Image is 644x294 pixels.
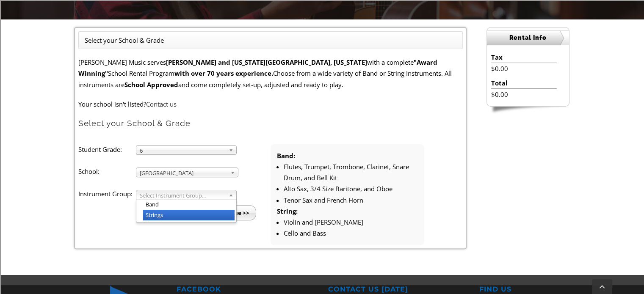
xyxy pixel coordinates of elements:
li: Alto Sax, 3/4 Size Baritone, and Oboe [284,183,418,194]
h2: FACEBOOK [177,285,316,294]
label: Instrument Group: [78,188,136,199]
div: Move To ... [3,57,641,64]
li: $0.00 [491,89,557,100]
strong: Band: [277,151,295,160]
li: Select your School & Grade [85,35,164,46]
li: Tax [491,52,557,63]
div: Rename [3,49,641,57]
p: Your school isn't listed? [78,99,463,110]
span: 6 [140,146,225,156]
li: Flutes, Trumpet, Trombone, Clarinet, Snare Drum, and Bell Kit [284,161,418,184]
div: Delete [3,26,641,34]
li: $0.00 [491,63,557,74]
li: Tenor Sax and French Horn [284,195,418,206]
div: Options [3,34,641,41]
li: Total [491,77,557,89]
label: School: [78,166,136,177]
div: Sign out [3,41,641,49]
div: Sort A > Z [3,3,641,11]
h2: CONTACT US [DATE] [328,285,467,294]
strong: [PERSON_NAME] and [US_STATE][GEOGRAPHIC_DATA], [US_STATE] [166,58,367,66]
li: Band [143,199,235,210]
h2: Select your School & Grade [78,118,463,129]
strong: String: [277,207,298,215]
span: [GEOGRAPHIC_DATA] [140,168,227,178]
p: [PERSON_NAME] Music serves with a complete School Rental Program Choose from a wide variety of Ba... [78,57,463,90]
span: Select Instrument Group... [140,190,225,201]
strong: School Approved [124,80,178,89]
li: Cello and Bass [284,228,418,239]
strong: with over 70 years experience. [174,69,273,77]
label: Student Grade: [78,144,136,155]
h2: FIND US [479,285,619,294]
h2: Rental Info [487,30,569,45]
div: Move To ... [3,19,641,26]
li: Violin and [PERSON_NAME] [284,217,418,228]
img: sidebar-footer.png [486,107,569,114]
li: Strings [143,210,235,220]
a: Contact us [146,100,177,108]
div: Sort New > Old [3,11,641,19]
